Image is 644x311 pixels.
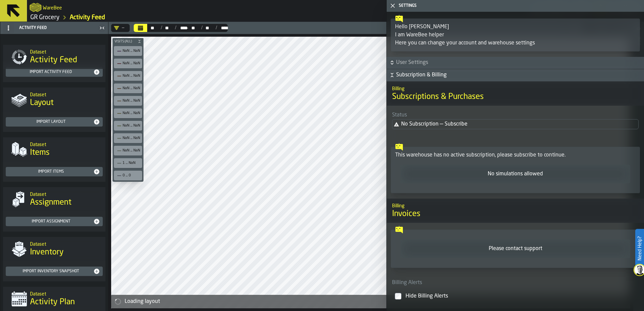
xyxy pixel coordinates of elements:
[123,173,140,178] div: 0 ... 0
[3,187,105,211] div: title-Assignment
[203,25,211,31] div: Select date range
[115,60,141,67] div: NaN ... NaN
[30,240,100,247] h2: Sub Title
[6,267,103,276] button: button-Import Inventory Snapshot
[97,24,107,32] label: button-toggle-Close me
[112,82,143,95] div: button-toolbar-undefined
[115,160,141,167] div: 1 ... NaN
[3,287,105,311] div: title-Activity Plan
[112,132,143,144] div: button-toolbar-undefined
[8,119,93,124] div: Import layout
[30,191,100,197] h2: Sub Title
[112,107,143,119] div: button-toolbar-undefined
[112,119,143,132] div: button-toolbar-undefined
[30,1,41,13] a: logo-header
[112,157,143,169] div: button-toolbar-undefined
[211,25,217,31] div: /
[134,24,147,32] button: Select date range
[30,141,100,147] h2: Sub Title
[123,49,140,53] div: NaN ... NaN
[189,25,196,31] div: Select date range
[30,147,50,158] span: Items
[123,136,140,140] div: NaN ... NaN
[123,61,140,66] div: NaN ... NaN
[125,298,627,306] div: Loading layout
[156,25,162,31] div: /
[3,237,105,261] div: title-Inventory
[115,72,141,79] div: NaN ... NaN
[6,217,103,226] button: button-Import assignment
[115,172,141,179] div: 0 ... 0
[8,219,93,224] div: Import assignment
[30,55,77,66] span: Activity Feed
[123,111,140,115] div: NaN ... NaN
[123,148,140,153] div: NaN ... NaN
[185,25,189,31] span: —
[123,161,140,165] div: 1 ... NaN
[3,137,105,162] div: title-Items
[115,47,141,55] div: NaN ... NaN
[30,297,75,308] span: Activity Plan
[123,99,140,103] div: NaN ... NaN
[8,269,93,274] div: Import Inventory Snapshot
[6,167,103,176] button: button-Import Items
[112,70,143,82] div: button-toolbar-undefined
[30,14,60,21] a: link-to-/wh/i/e451d98b-95f6-4604-91ff-c80219f9c36d
[30,197,71,208] span: Assignment
[115,135,141,142] div: NaN ... NaN
[196,25,203,31] div: /
[170,25,176,31] div: /
[70,14,105,21] a: link-to-/wh/i/e451d98b-95f6-4604-91ff-c80219f9c36d/feed/3236b697-6562-4c83-a025-c8a911a4c1a3
[112,38,143,45] button: button-
[30,13,335,22] nav: Breadcrumb
[3,45,105,69] div: title-Activity Feed
[162,25,170,31] div: Select date range
[3,88,105,112] div: title-Layout
[115,110,141,117] div: NaN ... NaN
[115,122,141,129] div: NaN ... NaN
[111,295,630,308] div: alert-Loading layout
[112,144,143,157] div: button-toolbar-undefined
[176,25,184,31] div: Select date range
[30,91,100,98] h2: Sub Title
[217,25,225,31] div: Select date range
[123,86,140,91] div: NaN ... NaN
[115,147,141,154] div: NaN ... NaN
[636,230,643,267] label: Need Help?
[148,25,156,31] div: Select date range
[8,70,93,74] div: Import Activity Feed
[115,85,141,92] div: NaN ... NaN
[30,247,64,258] span: Inventory
[115,97,141,104] div: NaN ... NaN
[30,290,100,297] h2: Sub Title
[112,169,143,182] div: button-toolbar-undefined
[30,98,54,108] span: Layout
[6,117,103,127] button: button-Import layout
[123,124,140,128] div: NaN ... NaN
[114,25,124,31] div: DropdownMenuValue-
[2,23,97,33] div: Activity Feed
[8,169,93,174] div: Import Items
[111,24,130,32] div: DropdownMenuValue-
[6,67,103,77] button: button-Import Activity Feed
[113,40,136,43] span: Visits (All)
[30,48,100,55] h2: Sub Title
[134,24,228,32] div: Select date range
[112,95,143,107] div: button-toolbar-undefined
[112,45,143,57] div: button-toolbar-undefined
[123,74,140,78] div: NaN ... NaN
[43,4,62,11] h2: Sub Title
[112,57,143,70] div: button-toolbar-undefined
